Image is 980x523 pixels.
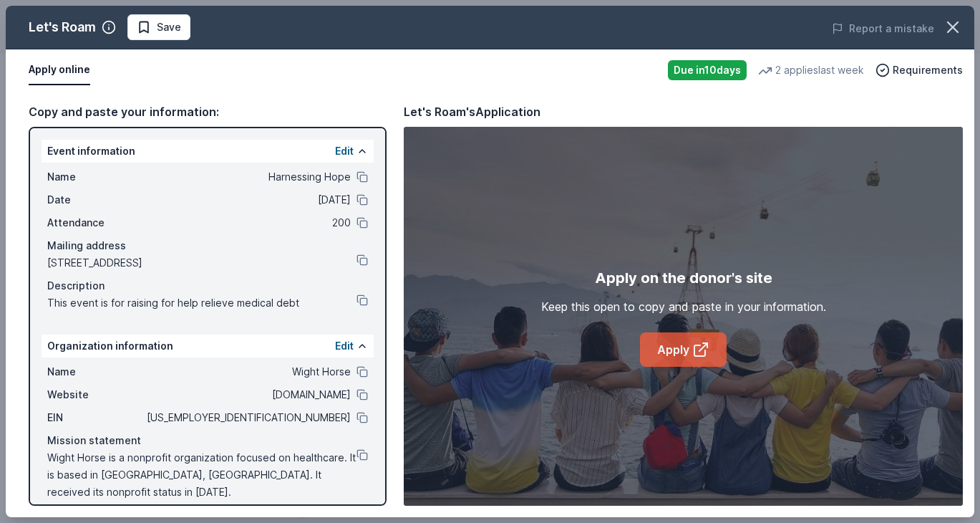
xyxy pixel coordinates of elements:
[29,16,96,39] div: Let's Roam
[47,363,143,380] span: Name
[47,214,143,231] span: Attendance
[42,335,374,358] div: Organization information
[47,294,356,312] span: This event is for raising for help relieve medical debt
[143,191,351,208] span: [DATE]
[875,62,963,79] button: Requirements
[47,277,368,294] div: Description
[143,214,351,231] span: 200
[335,143,354,160] button: Edit
[47,449,356,501] span: Wight Horse is a nonprofit organization focused on healthcare. It is based in [GEOGRAPHIC_DATA], ...
[541,298,826,315] div: Keep this open to copy and paste in your information.
[47,191,143,208] span: Date
[47,168,143,186] span: Name
[29,55,90,85] button: Apply online
[893,62,963,79] span: Requirements
[595,267,772,289] div: Apply on the donor's site
[335,337,354,355] button: Edit
[157,19,181,36] span: Save
[143,168,351,186] span: Harnessing Hope
[640,332,727,367] a: Apply
[143,409,351,426] span: [US_EMPLOYER_IDENTIFICATION_NUMBER]
[42,140,374,163] div: Event information
[143,386,351,403] span: [DOMAIN_NAME]
[668,60,747,80] div: Due in 10 days
[47,409,143,426] span: EIN
[29,102,387,121] div: Copy and paste your information:
[404,102,540,121] div: Let's Roam's Application
[127,14,190,40] button: Save
[47,432,368,449] div: Mission statement
[47,254,356,272] span: [STREET_ADDRESS]
[758,62,864,79] div: 2 applies last week
[47,386,143,403] span: Website
[143,363,351,380] span: Wight Horse
[47,237,368,254] div: Mailing address
[832,20,934,37] button: Report a mistake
